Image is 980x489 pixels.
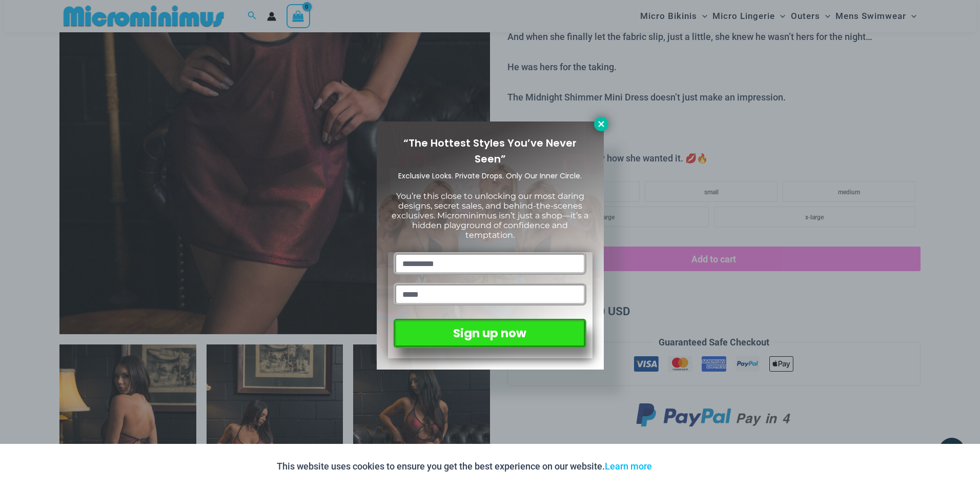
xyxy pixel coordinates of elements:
span: Exclusive Looks. Private Drops. Only Our Inner Circle. [398,171,582,181]
button: Accept [660,454,703,479]
p: This website uses cookies to ensure you get the best experience on our website. [277,459,652,474]
span: “The Hottest Styles You’ve Never Seen” [403,136,577,166]
button: Sign up now [394,319,586,348]
button: Close [594,117,608,131]
span: You’re this close to unlocking our most daring designs, secret sales, and behind-the-scenes exclu... [392,191,588,240]
a: Learn more [605,461,652,472]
